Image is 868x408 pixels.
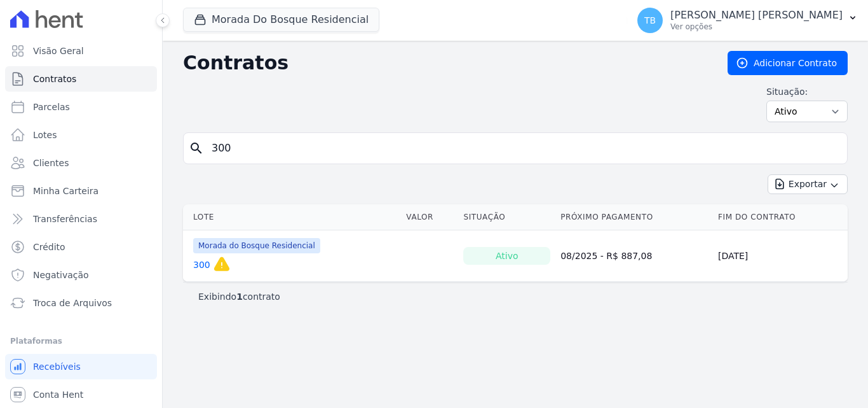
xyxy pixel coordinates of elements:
[193,238,320,253] span: Morada do Bosque Residencial
[33,269,89,281] span: Negativação
[183,8,379,32] button: Morada Do Bosque Residencial
[183,52,707,74] h2: Contratos
[189,141,204,156] i: search
[5,122,157,148] a: Lotes
[560,251,652,261] a: 08/2025 - R$ 887,08
[33,297,112,309] span: Troca de Arquivos
[33,73,76,85] span: Contratos
[5,354,157,379] a: Recebíveis
[5,234,157,260] a: Crédito
[5,290,157,316] a: Troca de Arquivos
[236,292,243,302] b: 1
[198,290,280,303] p: Exibindo contrato
[5,382,157,407] a: Conta Hent
[463,247,550,265] div: Ativo
[33,157,69,169] span: Clientes
[5,206,157,232] a: Transferências
[33,185,98,197] span: Minha Carteira
[5,38,157,64] a: Visão Geral
[33,45,84,57] span: Visão Geral
[5,66,157,92] a: Contratos
[33,101,70,113] span: Parcelas
[644,16,656,25] span: TB
[458,204,555,230] th: Situação
[5,262,157,288] a: Negativação
[670,9,843,22] p: [PERSON_NAME] [PERSON_NAME]
[713,230,848,282] td: [DATE]
[204,136,842,161] input: Buscar por nome do lote
[193,258,210,271] a: 300
[401,204,458,230] th: Valor
[5,178,157,204] a: Minha Carteira
[728,51,848,75] a: Adicionar Contrato
[555,204,713,230] th: Próximo Pagamento
[33,388,83,401] span: Conta Hent
[33,241,65,253] span: Crédito
[33,360,81,373] span: Recebíveis
[5,150,157,176] a: Clientes
[768,174,848,194] button: Exportar
[5,94,157,120] a: Parcelas
[183,204,401,230] th: Lote
[33,213,97,225] span: Transferências
[713,204,848,230] th: Fim do Contrato
[766,85,848,98] label: Situação:
[10,334,152,349] div: Plataformas
[670,22,843,32] p: Ver opções
[627,3,868,38] button: TB [PERSON_NAME] [PERSON_NAME] Ver opções
[33,129,57,141] span: Lotes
